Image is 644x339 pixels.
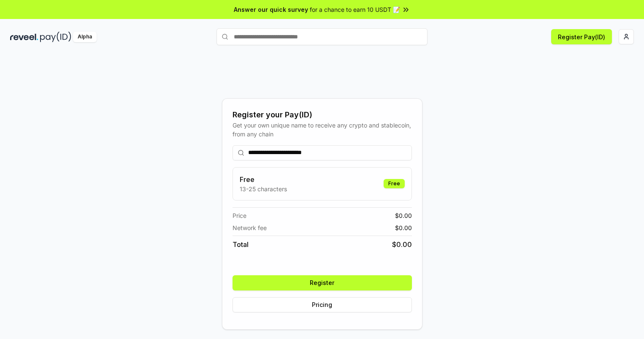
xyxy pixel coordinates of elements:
[384,179,405,188] div: Free
[233,109,412,121] div: Register your Pay(ID)
[233,239,249,250] span: Total
[234,5,308,14] span: Answer our quick survey
[395,223,412,232] span: $ 0.00
[240,174,287,184] h3: Free
[240,184,287,193] p: 13-25 characters
[233,297,412,312] button: Pricing
[392,239,412,250] span: $ 0.00
[551,29,612,44] button: Register Pay(ID)
[233,211,246,220] span: Price
[233,223,267,232] span: Network fee
[40,32,71,42] img: pay_id
[310,5,400,14] span: for a chance to earn 10 USDT 📝
[73,32,97,42] div: Alpha
[10,32,38,42] img: reveel_dark
[395,211,412,220] span: $ 0.00
[233,121,412,138] div: Get your own unique name to receive any crypto and stablecoin, from any chain
[233,275,412,290] button: Register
